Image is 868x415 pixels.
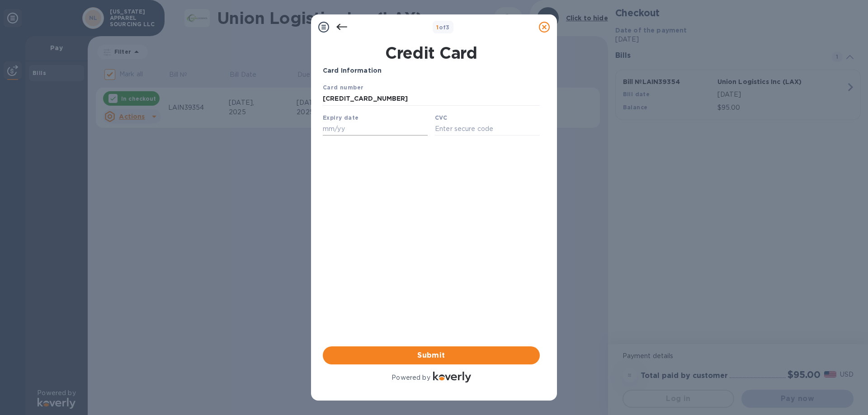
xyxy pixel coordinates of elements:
[433,372,471,382] img: Logo
[323,83,540,138] iframe: Your browser does not support iframes
[323,67,382,74] b: Card Information
[319,43,543,62] h1: Credit Card
[436,24,450,31] b: of 3
[392,373,430,382] p: Powered by
[436,24,439,31] span: 1
[323,346,540,364] button: Submit
[330,350,533,361] span: Submit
